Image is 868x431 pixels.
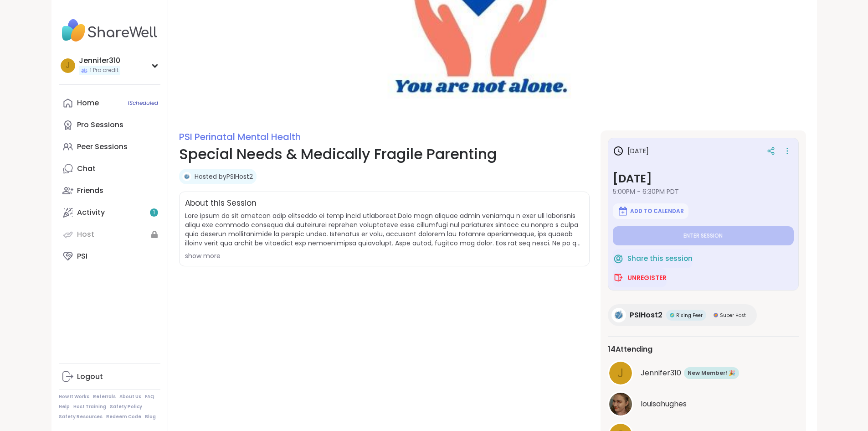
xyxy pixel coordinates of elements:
[641,399,687,410] span: louisahughes
[77,120,123,130] div: Pro Sessions
[106,414,141,420] a: Redeem Code
[613,272,624,283] img: ShareWell Logomark
[608,304,757,326] a: PSIHost2PSIHost2Rising PeerRising PeerSuper HostSuper Host
[683,232,723,239] span: Enter session
[179,130,301,143] a: PSI Perinatal Mental Health
[59,15,160,47] img: ShareWell Nav Logo
[641,368,681,379] span: Jennifer310
[128,99,158,107] span: 1 Scheduled
[630,310,663,321] span: PSIHost2
[59,158,160,180] a: Chat
[59,394,89,400] a: How It Works
[613,171,794,187] h3: [DATE]
[613,253,624,264] img: ShareWell Logomark
[59,92,160,114] a: Home1Scheduled
[185,197,257,209] h2: About this Session
[77,164,96,174] div: Chat
[77,251,87,261] div: PSI
[613,268,667,287] button: Unregister
[77,98,99,108] div: Home
[153,209,155,217] span: 1
[609,393,632,415] img: louisahughes
[630,208,684,215] span: Add to Calendar
[179,143,590,165] h1: Special Needs & Medically Fragile Parenting
[613,203,688,219] button: Add to Calendar
[110,404,142,410] a: Safety Policy
[613,145,649,156] h3: [DATE]
[59,180,160,202] a: Friends
[608,344,652,355] span: 14 Attending
[145,414,156,420] a: Blog
[627,254,693,264] span: Share this session
[59,404,70,410] a: Help
[77,208,105,218] div: Activity
[608,360,799,386] a: JJennifer310New Member! 🎉
[93,394,116,400] a: Referrals
[714,313,718,317] img: Super Host
[77,229,94,239] div: Host
[59,414,103,420] a: Safety Resources
[676,312,703,319] span: Rising Peer
[90,67,118,74] span: 1 Pro credit
[185,251,584,260] div: show more
[77,186,103,196] div: Friends
[59,223,160,245] a: Host
[182,172,191,181] img: PSIHost2
[66,60,70,72] span: J
[73,404,106,410] a: Host Training
[59,202,160,223] a: Activity1
[688,369,735,377] span: New Member! 🎉
[613,249,693,268] button: Share this session
[617,206,628,217] img: ShareWell Logomark
[59,366,160,388] a: Logout
[670,313,674,317] img: Rising Peer
[720,312,746,319] span: Super Host
[613,187,794,196] span: 5:00PM - 6:30PM PDT
[59,245,160,267] a: PSI
[611,308,626,322] img: PSIHost2
[59,136,160,158] a: Peer Sessions
[119,394,141,400] a: About Us
[627,273,667,282] span: Unregister
[613,226,794,245] button: Enter session
[59,114,160,136] a: Pro Sessions
[77,142,128,152] div: Peer Sessions
[617,364,624,382] span: J
[77,372,103,382] div: Logout
[195,172,253,181] a: Hosted byPSIHost2
[608,391,799,417] a: louisahugheslouisahughes
[79,56,120,66] div: Jennifer310
[185,211,584,248] span: Lore ipsum do sit ametcon adip elitseddo ei temp incid utlaboreet.Dolo magn aliquae admin veniamq...
[145,394,154,400] a: FAQ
